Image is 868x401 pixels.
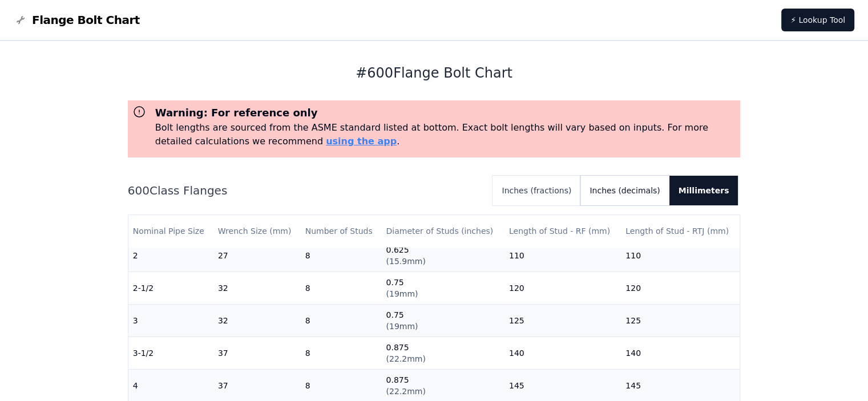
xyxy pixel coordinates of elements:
td: 32 [213,272,301,304]
th: Length of Stud - RTJ (mm) [621,215,740,248]
td: 0.625 [381,239,504,272]
td: 8 [301,304,382,337]
span: ( 15.9mm ) [386,257,425,266]
td: 0.75 [381,304,504,337]
a: Flange Bolt Chart LogoFlange Bolt Chart [14,12,140,28]
span: ( 22.2mm ) [386,387,425,396]
td: 125 [504,304,621,337]
td: 3-1/2 [128,337,213,369]
img: Flange Bolt Chart Logo [14,13,27,27]
td: 2-1/2 [128,272,213,304]
button: Inches (decimals) [580,176,669,205]
td: 0.875 [381,337,504,369]
span: Flange Bolt Chart [32,12,140,28]
th: Number of Studs [301,215,382,248]
td: 125 [621,304,740,337]
td: 37 [213,337,301,369]
td: 140 [621,337,740,369]
h2: 600 Class Flanges [128,183,484,199]
h3: Warning: For reference only [155,105,736,121]
td: 120 [504,272,621,304]
td: 8 [301,272,382,304]
td: 120 [621,272,740,304]
span: ( 19mm ) [386,322,418,331]
td: 110 [621,239,740,272]
td: 8 [301,337,382,369]
th: Wrench Size (mm) [213,215,301,248]
a: ⚡ Lookup Tool [781,9,854,31]
a: using the app [326,136,397,147]
p: Bolt lengths are sourced from the ASME standard listed at bottom. Exact bolt lengths will vary ba... [155,121,736,148]
button: Millimeters [669,176,738,205]
td: 32 [213,304,301,337]
th: Length of Stud - RF (mm) [504,215,621,248]
th: Nominal Pipe Size [128,215,213,248]
th: Diameter of Studs (inches) [381,215,504,248]
h1: # 600 Flange Bolt Chart [128,64,741,82]
td: 27 [213,239,301,272]
td: 3 [128,304,213,337]
td: 2 [128,239,213,272]
button: Inches (fractions) [492,176,580,205]
span: ( 22.2mm ) [386,354,425,363]
td: 110 [504,239,621,272]
td: 0.75 [381,272,504,304]
td: 8 [301,239,382,272]
td: 140 [504,337,621,369]
span: ( 19mm ) [386,289,418,298]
